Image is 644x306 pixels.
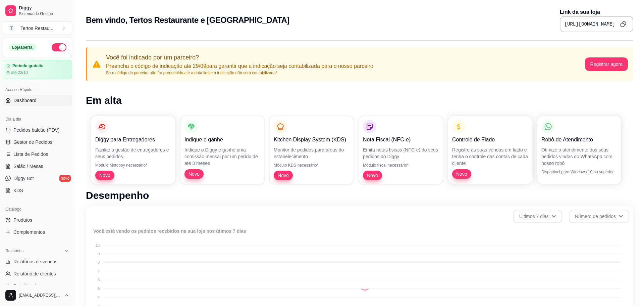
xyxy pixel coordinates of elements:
[8,44,36,51] div: Loja aberta
[585,57,628,71] button: Registrar agora
[3,3,72,19] a: DiggySistema de Gestão
[452,146,528,167] p: Registre as suas vendas em fiado e tenha o controle das contas de cada cliente
[86,94,633,106] h1: Em alta
[5,248,23,254] span: Relatórios
[13,282,54,289] span: Relatório de mesas
[13,258,58,265] span: Relatórios de vendas
[13,270,56,277] span: Relatório de clientes
[13,175,34,182] span: Diggy Bot
[3,84,72,95] div: Acesso Rápido
[13,229,45,235] span: Complementos
[8,25,15,32] span: T
[3,173,72,184] a: Diggy Botnovo
[13,187,23,194] span: KDS
[363,146,439,160] p: Emita notas fiscais (NFC-e) do seus pedidos do Diggy
[98,278,100,282] tspan: 6
[180,116,264,184] button: Indique e ganheIndique o Diggy e ganhe uma comissão mensal por um perído de até 3 mesesNovo
[452,136,528,144] p: Controle de Fiado
[363,136,439,144] p: Nota Fiscal (NFC-e)
[360,280,370,291] div: Loading
[95,146,171,160] p: Facilite a gestão de entregadores e seus pedidos.
[541,136,617,144] p: Robô de Atendimento
[3,185,72,196] a: KDS
[3,137,72,147] a: Gestor de Pedidos
[3,114,72,125] div: Dia a dia
[19,11,69,16] span: Sistema de Gestão
[13,217,32,223] span: Produtos
[275,172,291,179] span: Novo
[91,116,175,184] button: Diggy para EntregadoresFacilite a gestão de entregadores e seus pedidos.Módulo Motoboy necessário...
[3,161,72,172] a: Salão / Mesas
[86,15,289,26] h2: Bem vindo, Tertos Restaurante e [GEOGRAPHIC_DATA]
[106,62,373,70] p: Preencha o código de indicação até 29/09 para garantir que a indicação seja contabilizada para o ...
[3,149,72,160] a: Lista de Pedidos
[98,260,100,264] tspan: 8
[106,70,373,76] p: Se o código do parceiro não for preenchido até a data limite a indicação não será contabilizada*
[3,60,72,79] a: Período gratuitoaté 22/10
[618,19,629,30] button: Copy to clipboard
[453,171,470,177] span: Novo
[3,287,72,303] button: [EMAIL_ADDRESS][DOMAIN_NAME]
[13,139,52,145] span: Gestor de Pedidos
[363,163,439,168] p: Módulo fiscal necessário*
[513,210,562,223] button: Últimos 7 dias
[364,172,381,179] span: Novo
[12,63,44,69] article: Período gratuito
[13,163,43,170] span: Salão / Mesas
[3,268,72,279] a: Relatório de clientes
[3,215,72,225] a: Produtos
[13,151,48,158] span: Lista de Pedidos
[3,204,72,215] div: Catálogo
[3,21,72,35] button: Select a team
[13,127,60,133] span: Pedidos balcão (PDV)
[186,171,202,177] span: Novo
[98,287,100,291] tspan: 5
[541,169,617,175] p: Disponível para Windows 10 ou superior
[541,146,617,167] p: Otimize o atendimento dos seus pedidos vindos do WhatsApp com nosso robô
[19,5,69,11] span: Diggy
[184,136,260,144] p: Indique e ganhe
[96,243,100,247] tspan: 10
[184,146,260,167] p: Indique o Diggy e ganhe uma comissão mensal por um perído de até 3 meses
[98,252,100,256] tspan: 9
[359,116,443,184] button: Nota Fiscal (NFC-e)Emita notas fiscais (NFC-e) do seus pedidos do DiggyMódulo fiscal necessário*Novo
[3,256,72,267] a: Relatórios de vendas
[3,125,72,135] button: Pedidos balcão (PDV)
[98,269,100,273] tspan: 7
[274,146,350,160] p: Monitor de pedidos para áreas do estabelecimento
[3,227,72,237] a: Complementos
[448,116,532,184] button: Controle de FiadoRegistre as suas vendas em fiado e tenha o controle das contas de cada clienteNovo
[95,136,171,144] p: Diggy para Entregadores
[95,163,171,168] p: Módulo Motoboy necessário*
[52,43,66,51] button: Alterar Status
[565,21,615,28] pre: [URL][DOMAIN_NAME]
[537,116,621,184] button: Robô de AtendimentoOtimize o atendimento dos seus pedidos vindos do WhatsApp com nosso robôDispon...
[3,95,72,106] a: Dashboard
[11,70,28,75] article: até 22/10
[19,293,61,298] span: [EMAIL_ADDRESS][DOMAIN_NAME]
[560,8,633,16] p: Link da sua loja
[86,189,633,202] h1: Desempenho
[274,163,350,168] p: Módulo KDS necessário*
[274,136,350,144] p: Kitchen Display System (KDS)
[569,210,629,223] button: Número de pedidos
[98,295,100,299] tspan: 4
[106,53,373,62] p: Você foi indicado por um parceiro?
[20,25,53,32] div: Tertos Restau ...
[93,228,246,234] text: Você está vendo os pedidos recebidos na sua loja nos útimos 7 dias
[13,97,37,104] span: Dashboard
[97,172,113,179] span: Novo
[270,116,354,184] button: Kitchen Display System (KDS)Monitor de pedidos para áreas do estabelecimentoMódulo KDS necessário...
[3,280,72,291] a: Relatório de mesas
